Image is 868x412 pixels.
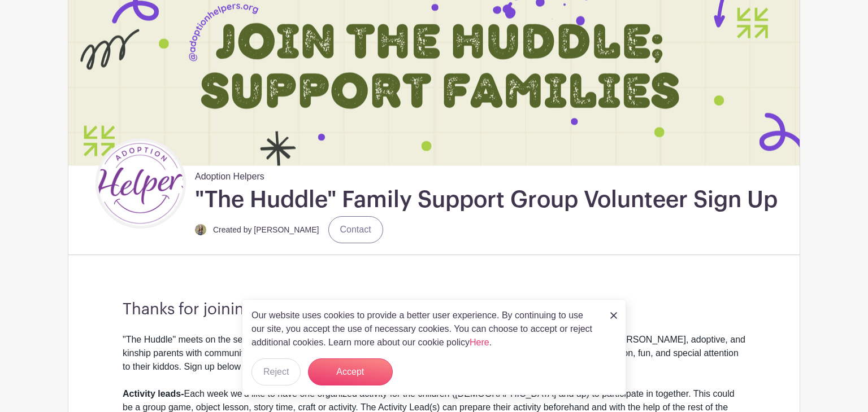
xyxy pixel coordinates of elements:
a: Contact [328,216,383,243]
img: IMG_0582.jpg [195,224,206,235]
h1: "The Huddle" Family Support Group Volunteer Sign Up [195,186,778,214]
a: Here [470,338,489,347]
small: Created by [PERSON_NAME] [213,225,319,234]
button: Reject [251,358,301,385]
strong: Activity leads- [123,389,184,398]
img: AH%20Logo%20Smile-Flat-RBG%20(1).jpg [98,141,183,226]
h3: Thanks for joining the team! [123,300,745,319]
button: Accept [308,358,393,385]
img: close_button-5f87c8562297e5c2d7936805f587ecaba9071eb48480494691a3f1689db116b3.svg [610,312,617,319]
span: Adoption Helpers [195,165,264,183]
p: Our website uses cookies to provide a better user experience. By continuing to use our site, you ... [251,309,598,349]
